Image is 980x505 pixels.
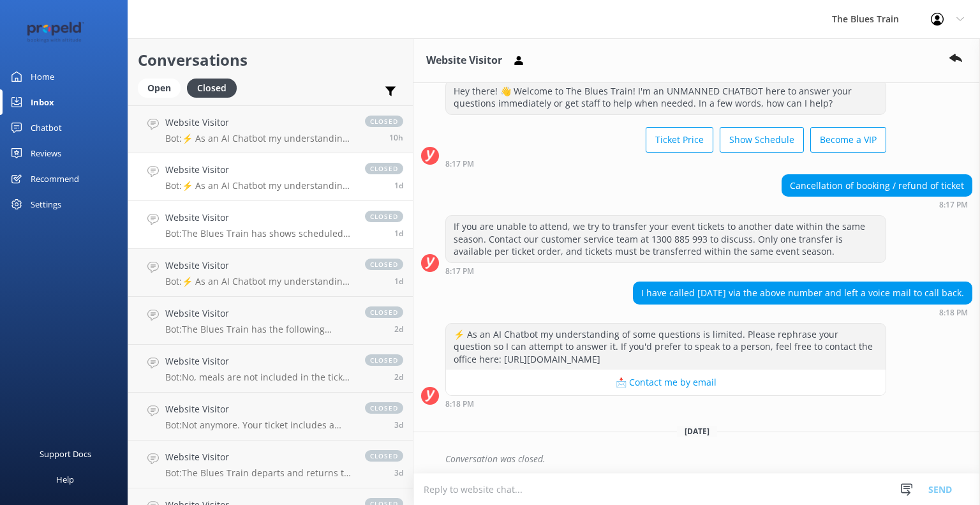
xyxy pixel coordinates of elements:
[56,467,74,492] div: Help
[128,297,413,345] a: Website VisitorBot:The Blues Train has the following shows scheduled: - [DATE]: Saturdays on the ...
[365,402,403,414] span: closed
[128,105,413,153] a: Website VisitorBot:⚡ As an AI Chatbot my understanding of some questions is limited. Please rephr...
[445,159,886,168] div: Sep 17 2025 08:17pm (UTC +10:00) Australia/Sydney
[421,448,972,470] div: 2025-09-17T22:34:39.158
[939,201,968,209] strong: 8:17 PM
[19,22,93,43] img: 12-1677471078.png
[31,89,54,115] div: Inbox
[365,259,403,270] span: closed
[446,370,886,395] button: 📩 Contact me by email
[633,308,972,317] div: Sep 17 2025 08:18pm (UTC +10:00) Australia/Sydney
[165,116,352,130] h4: Website Visitor
[128,393,413,441] a: Website VisitorBot:Not anymore. Your ticket includes a nibbles box, but not a full meal. There ar...
[782,175,972,197] div: Cancellation of booking / refund of ticket
[138,80,187,94] a: Open
[165,133,352,144] p: Bot: ⚡ As an AI Chatbot my understanding of some questions is limited. Please rephrase your quest...
[445,266,886,275] div: Sep 17 2025 08:17pm (UTC +10:00) Australia/Sydney
[165,306,352,320] h4: Website Visitor
[445,448,972,470] div: Conversation was closed.
[720,127,804,153] button: Show Schedule
[394,419,403,430] span: Sep 15 2025 02:53pm (UTC +10:00) Australia/Sydney
[389,132,403,143] span: Sep 19 2025 12:05am (UTC +10:00) Australia/Sydney
[445,400,474,408] strong: 8:18 PM
[810,127,886,153] button: Become a VIP
[31,192,61,217] div: Settings
[394,180,403,191] span: Sep 17 2025 08:18pm (UTC +10:00) Australia/Sydney
[165,163,352,177] h4: Website Visitor
[394,228,403,239] span: Sep 17 2025 08:15pm (UTC +10:00) Australia/Sydney
[394,467,403,478] span: Sep 15 2025 11:15am (UTC +10:00) Australia/Sydney
[31,166,79,192] div: Recommend
[394,324,403,335] span: Sep 16 2025 05:28pm (UTC +10:00) Australia/Sydney
[365,211,403,222] span: closed
[165,324,352,335] p: Bot: The Blues Train has the following shows scheduled: - [DATE]: Saturdays on the 4th, 11th, 18t...
[40,441,91,467] div: Support Docs
[187,79,237,98] div: Closed
[446,216,886,262] div: If you are unable to attend, we try to transfer your event tickets to another date within the sam...
[365,450,403,462] span: closed
[31,64,54,89] div: Home
[445,268,474,275] strong: 8:17 PM
[128,345,413,393] a: Website VisitorBot:No, meals are not included in the ticket cost. Your ticket includes a nibbles ...
[165,211,352,225] h4: Website Visitor
[165,276,352,287] p: Bot: ⚡ As an AI Chatbot my understanding of some questions is limited. Please rephrase your quest...
[128,249,413,297] a: Website VisitorBot:⚡ As an AI Chatbot my understanding of some questions is limited. Please rephr...
[939,309,968,317] strong: 8:18 PM
[634,282,972,304] div: I have called [DATE] via the above number and left a voice mail to call back.
[446,324,886,370] div: ⚡ As an AI Chatbot my understanding of some questions is limited. Please rephrase your question s...
[165,259,352,273] h4: Website Visitor
[128,201,413,249] a: Website VisitorBot:The Blues Train has shows scheduled on the following dates: - [DATE]: Saturday...
[677,426,717,437] span: [DATE]
[165,450,352,464] h4: Website Visitor
[365,354,403,366] span: closed
[426,52,502,69] h3: Website Visitor
[446,80,886,114] div: Hey there! 👋 Welcome to The Blues Train! I'm an UNMANNED CHATBOT here to answer your questions im...
[165,419,352,431] p: Bot: Not anymore. Your ticket includes a nibbles box, but not a full meal. There are plenty of gr...
[165,228,352,239] p: Bot: The Blues Train has shows scheduled on the following dates: - [DATE]: Saturdays on the 4th, ...
[394,372,403,382] span: Sep 16 2025 03:52pm (UTC +10:00) Australia/Sydney
[646,127,713,153] button: Ticket Price
[165,402,352,416] h4: Website Visitor
[128,153,413,201] a: Website VisitorBot:⚡ As an AI Chatbot my understanding of some questions is limited. Please rephr...
[31,140,61,166] div: Reviews
[365,163,403,174] span: closed
[165,354,352,368] h4: Website Visitor
[445,160,474,168] strong: 8:17 PM
[365,306,403,318] span: closed
[187,80,243,94] a: Closed
[165,180,352,192] p: Bot: ⚡ As an AI Chatbot my understanding of some questions is limited. Please rephrase your quest...
[394,276,403,287] span: Sep 17 2025 02:08pm (UTC +10:00) Australia/Sydney
[365,116,403,127] span: closed
[445,399,886,408] div: Sep 17 2025 08:18pm (UTC +10:00) Australia/Sydney
[782,200,972,209] div: Sep 17 2025 08:17pm (UTC +10:00) Australia/Sydney
[138,79,181,98] div: Open
[128,441,413,488] a: Website VisitorBot:The Blues Train departs and returns to the [GEOGRAPHIC_DATA], located on the c...
[165,467,352,479] p: Bot: The Blues Train departs and returns to the [GEOGRAPHIC_DATA], located on the corner of [GEOG...
[31,115,62,140] div: Chatbot
[138,48,403,72] h2: Conversations
[165,372,352,383] p: Bot: No, meals are not included in the ticket cost. Your ticket includes a nibbles box, but not a...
